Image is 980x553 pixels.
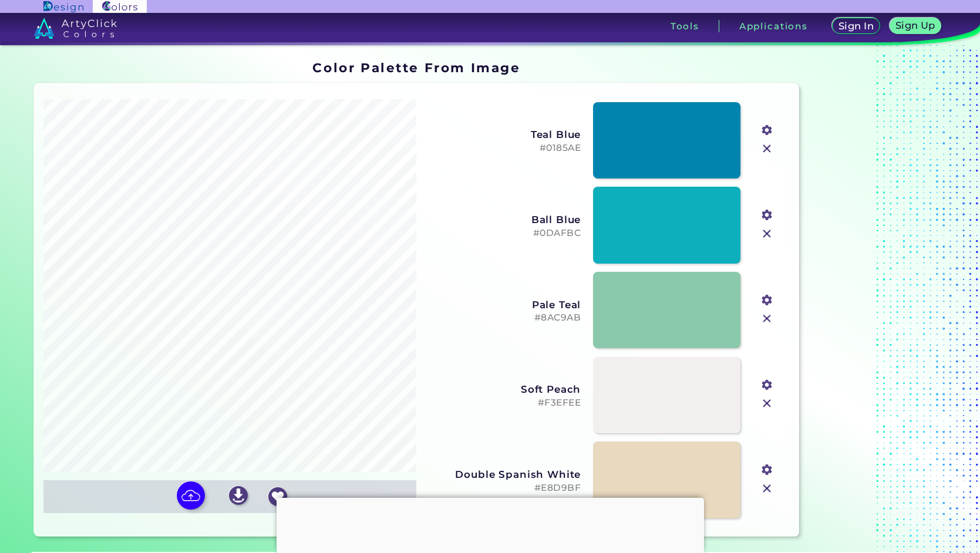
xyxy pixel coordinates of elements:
[804,56,951,541] iframe: Advertisement
[425,312,581,323] h5: #8AC9AB
[425,483,581,494] h5: #E8D9BF
[838,21,874,31] h5: Sign In
[425,214,581,225] h3: Ball Blue
[425,299,581,311] h3: Pale Teal
[425,468,581,480] h3: Double Spanish White
[895,21,935,30] h5: Sign Up
[759,226,774,241] img: icon_close.svg
[739,22,808,31] h3: Applications
[671,22,699,31] h3: Tools
[832,18,880,34] a: Sign In
[229,486,248,505] img: icon_download_white.svg
[177,481,205,510] img: icon picture
[34,18,117,39] img: logo_artyclick_colors_white.svg
[759,481,774,496] img: icon_close.svg
[277,498,704,551] iframe: Advertisement
[312,59,520,76] h1: Color Palette From Image
[759,311,774,326] img: icon_close.svg
[425,143,581,154] h5: #0185AE
[890,18,941,34] a: Sign Up
[425,397,581,409] h5: #F3EFEE
[425,383,581,395] h3: Soft Peach
[43,1,83,12] img: ArtyClick Design logo
[759,396,774,411] img: icon_close.svg
[759,141,774,156] img: icon_close.svg
[425,228,581,239] h5: #0DAFBC
[268,487,287,506] img: icon_favourite_white.svg
[425,129,581,140] h3: Teal Blue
